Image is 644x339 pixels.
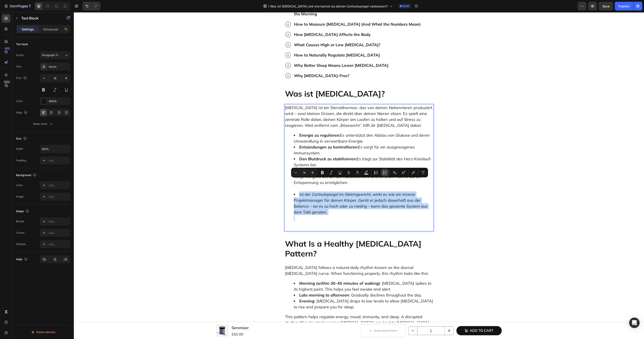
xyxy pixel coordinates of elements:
p: [MEDICAL_DATA] follows a natural daily rhythm known as the diurnal [MEDICAL_DATA] curve. When fun... [211,252,359,264]
div: Rich Text Editor. Editing area: main [219,60,360,67]
div: Editor contextual toolbar [291,168,428,177]
div: Rich Text Editor. Editing area: main [219,39,360,47]
div: Border [16,219,25,223]
div: Shadow [16,242,26,246]
li: Es sorgt für ein ausgewogenes Immunsystem. [220,132,359,144]
h2: Rich Text Editor. Editing area: main [211,76,360,87]
li: [MEDICAL_DATA] steigt morgens an, um dich aufzuwecken, und sinkt am Abend ab, um Entspannung zu e... [220,155,359,179]
div: Add to cart [396,316,420,321]
div: Add... [49,184,69,187]
div: Background [16,172,37,178]
div: Size [16,75,28,81]
input: quantity [343,314,371,323]
p: Advanced [43,27,58,32]
div: Drop element here [300,317,323,320]
div: Add... [49,159,69,163]
span: / [268,4,269,9]
button: increment [371,314,380,323]
li: Es trägt zur Stabilität des Herz-Kreislauf-Systems bei. [220,144,359,155]
button: Save [599,2,613,11]
li: : Gradually declines throughout the day. [220,280,359,286]
div: Size [16,136,28,142]
button: Paragraph 1* [40,51,70,59]
div: Delete element [31,330,55,335]
div: Text style [16,42,28,46]
p: Text Block [21,16,58,21]
div: Padding [16,159,26,162]
div: Rich Text Editor. Editing area: main [219,18,360,26]
strong: Entzündungen zu kontrollieren: [225,132,284,137]
div: Width [16,147,23,151]
div: Align [16,256,28,262]
li: Es unterstützt den Abbau von Glukose und deren Umwandlung in verwertbare Energie. [220,120,359,132]
div: Align [16,110,28,116]
div: Styles [16,53,24,57]
div: Add... [49,195,69,199]
div: Publish [619,4,630,9]
span: Save [602,4,610,8]
div: Shape [16,208,30,214]
div: Undo/Redo [83,2,100,11]
p: How to Naturally Regulate [MEDICAL_DATA] [220,40,359,46]
div: Color [16,183,23,187]
div: $55.00 [157,319,175,325]
p: Why Better Sleep Means Lower [MEDICAL_DATA] [220,50,359,56]
strong: Den Blutdruck zu stabilisieren: [225,144,283,149]
div: Rich Text Editor. Editing area: main [219,49,360,57]
div: Rich Text Editor. Editing area: main [219,29,360,36]
div: Add... [49,242,69,246]
div: Rich Text Editor. Editing area: main [211,92,360,219]
strong: Energie zu regulieren: [225,120,266,125]
p: This pattern helps regulate energy, mood, immunity, and sleep. A disrupted rhythm (like elevated ... [211,302,359,319]
div: Rich Text Editor. Editing area: main [219,8,360,16]
p: What Causes High or Low [MEDICAL_DATA]? [220,29,359,36]
p: Why [MEDICAL_DATA]-Free? [220,60,359,67]
div: 151515 [49,99,69,103]
div: Corner [16,231,25,235]
div: Font [16,65,21,69]
iframe: Design area [74,12,644,339]
div: Color [16,99,23,103]
div: Show more [33,122,53,126]
h1: Sereniser [157,312,175,319]
div: Beta [3,80,11,84]
li: : [MEDICAL_DATA] spikes to its highest point. This helps you feel awake and alert. [220,268,359,280]
div: Add... [49,231,69,235]
strong: Evening [225,286,241,291]
p: 7 [29,4,31,9]
li: : [MEDICAL_DATA] drops to low levels to allow [MEDICAL_DATA] to rise and prepare you for sleep. [220,286,359,298]
li: Ist der Cortisolspiegel im Gleichgewicht, wirkt es wie ein innerer Projektmanager für deinen Körp... [220,179,359,215]
span: Draft [403,4,409,8]
strong: Morning (within 30–45 minutes of waking) [225,268,306,274]
p: Settings [22,27,34,32]
button: 7 [2,2,33,11]
div: Image [16,195,24,199]
p: Was ist [MEDICAL_DATA]? [211,76,359,86]
span: Paragraph 1* [42,53,58,57]
div: Mulish [49,65,69,69]
p: [MEDICAL_DATA] ist ein Steroidhormon, das von deinen Nebennieren produziert wird – zwei kleinen D... [211,92,359,116]
button: Delete element [16,329,70,336]
div: Open Intercom Messenger [629,318,640,328]
button: Publish [615,2,633,11]
h2: What Is a Healthy [MEDICAL_DATA] Pattern? [211,226,360,247]
p: How [MEDICAL_DATA] Affects the Body [220,19,359,25]
input: Auto [40,145,70,153]
button: Add to cart [382,314,428,323]
div: Add... [49,220,69,224]
button: decrement [335,314,343,323]
span: Was ist [MEDICAL_DATA] und wie kannst du deinen Cortisolspiegel verbessern? [270,4,388,9]
strong: Deinen Schlaf-Wach-Rhythmus zu unterstützen: [225,156,317,161]
button: Show more [16,120,70,128]
div: 450 [4,47,11,50]
p: How to Measure [MEDICAL_DATA] (And What the Numbers Mean) [220,9,359,15]
strong: Late morning to afternoon [225,280,275,285]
